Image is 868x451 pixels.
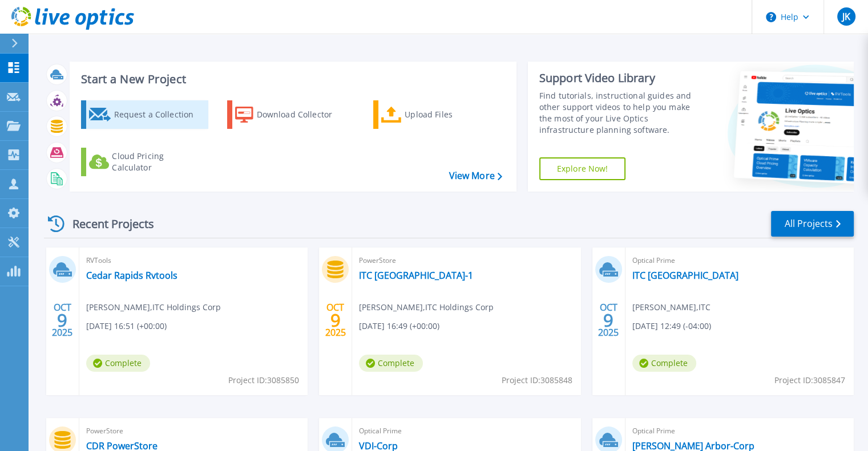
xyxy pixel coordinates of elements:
[44,210,169,238] div: Recent Projects
[228,374,299,387] span: Project ID: 3085850
[359,301,494,314] span: [PERSON_NAME] , ITC Holdings Corp
[51,299,73,341] div: OCT 2025
[86,320,167,332] span: [DATE] 16:51 (+00:00)
[632,270,738,281] a: ITC [GEOGRAPHIC_DATA]
[632,320,711,332] span: [DATE] 12:49 (-04:00)
[449,170,502,181] a: View More
[632,425,847,437] span: Optical Prime
[227,100,354,129] a: Download Collector
[632,254,847,267] span: Optical Prime
[86,254,301,267] span: RVTools
[359,320,439,332] span: [DATE] 16:49 (+00:00)
[57,315,67,325] span: 9
[632,301,710,314] span: [PERSON_NAME] , ITC
[502,374,572,387] span: Project ID: 3085848
[373,100,500,129] a: Upload Files
[539,90,703,136] div: Find tutorials, instructional guides and other support videos to help you make the most of your L...
[771,211,854,237] a: All Projects
[539,157,626,180] a: Explore Now!
[359,270,473,281] a: ITC [GEOGRAPHIC_DATA]-1
[112,151,203,173] div: Cloud Pricing Calculator
[86,425,301,437] span: PowerStore
[330,315,341,325] span: 9
[359,425,574,437] span: Optical Prime
[842,12,850,21] span: JK
[325,299,346,341] div: OCT 2025
[359,254,574,267] span: PowerStore
[81,148,208,176] a: Cloud Pricing Calculator
[632,355,696,372] span: Complete
[86,355,150,372] span: Complete
[774,374,845,387] span: Project ID: 3085847
[81,73,502,86] h3: Start a New Project
[539,71,703,86] div: Support Video Library
[257,103,348,126] div: Download Collector
[597,299,619,341] div: OCT 2025
[359,355,423,372] span: Complete
[81,100,208,129] a: Request a Collection
[86,301,221,314] span: [PERSON_NAME] , ITC Holdings Corp
[603,315,613,325] span: 9
[114,103,205,126] div: Request a Collection
[405,103,496,126] div: Upload Files
[86,270,177,281] a: Cedar Rapids Rvtools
